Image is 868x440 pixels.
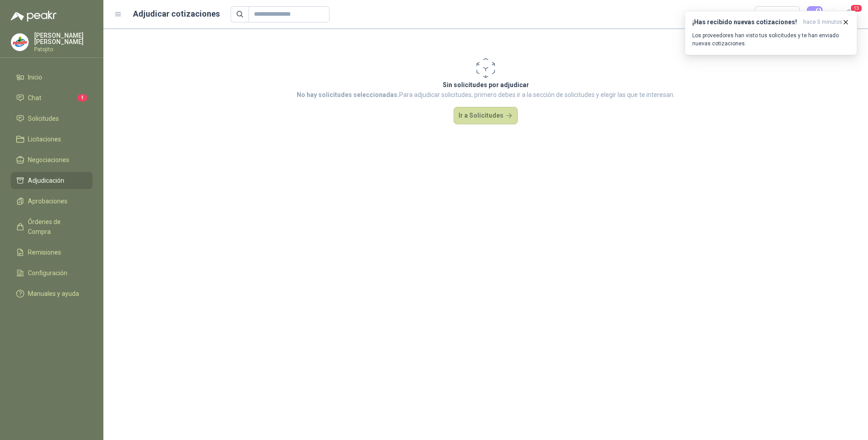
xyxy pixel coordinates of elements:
[28,217,84,237] span: Órdenes de Compra
[133,8,220,20] h1: Adjudicar cotizaciones
[11,151,93,168] a: Negociaciones
[34,47,93,52] p: Patojito
[28,196,67,206] span: Aprobaciones
[11,110,93,127] a: Solicitudes
[454,107,518,125] button: Ir a Solicitudes
[11,69,93,86] a: Inicio
[685,11,857,55] button: ¡Has recibido nuevas cotizaciones!hace 5 minutos Los proveedores han visto tus solicitudes y te h...
[11,244,93,261] a: Remisiones
[11,264,93,282] a: Configuración
[28,93,41,103] span: Chat
[11,89,93,106] a: Chat1
[11,131,93,148] a: Licitaciones
[11,11,57,22] img: Logo peakr
[28,72,42,82] span: Inicio
[28,176,64,185] span: Adjudicación
[850,4,863,13] span: 13
[28,289,79,299] span: Manuales y ayuda
[807,6,823,22] button: 0
[297,90,675,100] p: Para adjudicar solicitudes, primero debes ir a la sección de solicitudes y elegir las que te inte...
[11,34,28,51] img: Company Logo
[11,193,93,210] a: Aprobaciones
[692,31,850,48] p: Los proveedores han visto tus solicitudes y te han enviado nuevas cotizaciones.
[34,32,93,45] p: [PERSON_NAME] [PERSON_NAME]
[28,268,67,278] span: Configuración
[297,91,399,98] strong: No hay solicitudes seleccionadas.
[77,94,87,101] span: 1
[11,172,93,189] a: Adjudicación
[11,285,93,302] a: Manuales y ayuda
[760,8,786,21] div: Precio
[28,155,69,165] span: Negociaciones
[841,6,857,22] button: 13
[803,18,842,26] span: hace 5 minutos
[28,114,59,123] span: Solicitudes
[692,18,800,26] h3: ¡Has recibido nuevas cotizaciones!
[11,213,93,240] a: Órdenes de Compra
[28,134,61,144] span: Licitaciones
[297,80,675,90] p: Sin solicitudes por adjudicar
[28,247,61,257] span: Remisiones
